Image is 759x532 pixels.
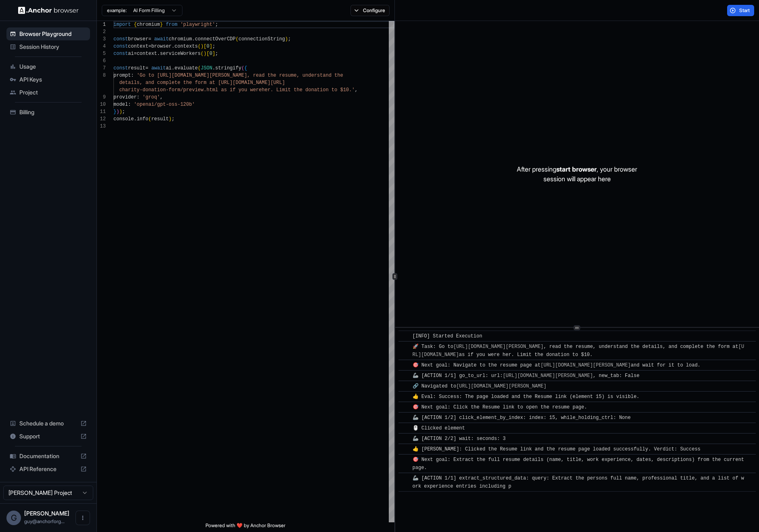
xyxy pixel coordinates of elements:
[19,75,87,84] span: API Keys
[24,510,69,517] span: Guy Ben Simhon
[134,102,195,107] span: 'openai/gpt-oss-120b'
[212,51,215,57] span: ]
[97,43,106,50] div: 4
[97,115,106,123] div: 12
[413,404,587,410] span: 🎯 Next goal: Click the Resume link to open the resume page.
[137,51,157,57] span: context
[239,36,285,42] span: connectionString
[413,436,506,442] span: 🦾 [ACTION 2/2] wait: seconds: 3
[113,116,134,122] span: console
[6,40,90,53] div: Session History
[517,164,637,184] p: After pressing , your browser session will appear here
[137,73,259,78] span: 'Go to [URL][DOMAIN_NAME][PERSON_NAME], re
[233,80,285,86] span: [DOMAIN_NAME][URL]
[134,116,136,122] span: .
[403,372,407,380] span: ​
[97,28,106,36] div: 2
[157,51,160,57] span: .
[113,65,128,71] span: const
[19,88,87,96] span: Project
[18,6,79,14] img: Anchor Logo
[215,22,218,27] span: ;
[107,7,127,14] span: example:
[198,44,201,49] span: (
[201,44,203,49] span: )
[403,361,407,369] span: ​
[206,51,209,57] span: [
[19,452,77,460] span: Documentation
[19,419,77,427] span: Schedule a demo
[210,44,212,49] span: ]
[413,344,744,358] span: 🚀 Task: Go to , read the resume, understand the details, and complete the form at as if you were ...
[160,51,201,57] span: serviceWorkers
[113,102,128,107] span: model
[198,65,201,71] span: (
[137,116,149,122] span: info
[97,21,106,28] div: 1
[160,22,163,27] span: }
[503,373,593,379] a: [URL][DOMAIN_NAME][PERSON_NAME]
[172,65,174,71] span: .
[97,72,106,79] div: 8
[97,101,106,108] div: 10
[148,36,151,42] span: =
[262,87,354,93] span: her. Limit the donation to $10.'
[145,65,148,71] span: =
[6,417,90,430] div: Schedule a demo
[6,73,90,86] div: API Keys
[6,511,21,525] div: G
[203,44,206,49] span: [
[244,65,247,71] span: {
[19,432,77,440] span: Support
[97,94,106,101] div: 9
[413,415,631,421] span: 🦾 [ACTION 1/2] click_element_by_index: index: 15, while_holding_ctrl: None
[19,43,87,51] span: Session History
[128,65,145,71] span: result
[128,51,134,57] span: ai
[148,116,151,122] span: (
[413,394,639,400] span: 👍 Eval: Success: The page loaded and the Resume link (element 15) is visible.
[19,30,87,38] span: Browser Playground
[128,102,131,107] span: :
[119,80,233,86] span: details, and complete the form at [URL]
[413,383,549,389] span: 🔗 Navigated to
[541,362,631,368] a: [URL][DOMAIN_NAME][PERSON_NAME]
[413,362,701,368] span: 🎯 Next goal: Navigate to the resume page at and wait for it to load.
[97,57,106,65] div: 6
[148,44,151,49] span: =
[413,373,639,379] span: 🦾 [ACTION 1/1] go_to_url: url: , new_tab: False
[122,109,125,115] span: ;
[166,22,178,27] span: from
[119,109,122,115] span: )
[203,51,206,57] span: )
[206,44,209,49] span: 0
[143,94,160,100] span: 'groq'
[113,44,128,49] span: const
[97,108,106,115] div: 11
[413,475,744,489] span: 🦾 [ACTION 1/1] extract_structured_data: query: Extract the persons full name, professional title,...
[113,109,116,115] span: }
[403,445,407,453] span: ​
[113,51,128,57] span: const
[113,36,128,42] span: const
[166,65,172,71] span: ai
[739,7,751,14] span: Start
[154,36,169,42] span: await
[6,60,90,73] div: Usage
[210,51,212,57] span: 0
[403,474,407,482] span: ​
[215,51,218,57] span: ;
[403,414,407,422] span: ​
[403,424,407,432] span: ​
[727,5,754,16] button: Start
[403,393,407,401] span: ​
[413,333,482,339] span: [INFO] Started Execution
[119,87,262,93] span: charity-donation-form/preview.html as if you were
[174,44,198,49] span: contexts
[113,73,131,78] span: prompt
[403,343,407,351] span: ​
[195,36,236,42] span: connectOverCDP
[134,22,136,27] span: {
[6,450,90,463] div: Documentation
[212,65,215,71] span: .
